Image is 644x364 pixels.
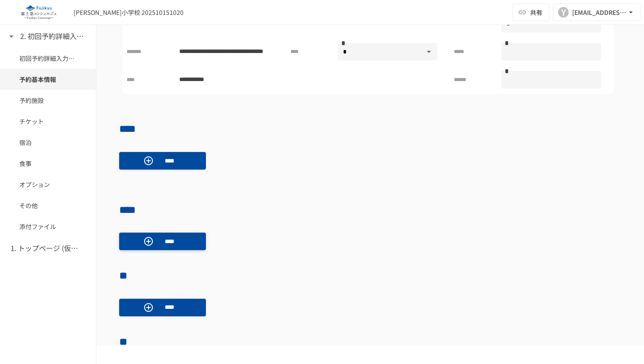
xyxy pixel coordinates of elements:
button: 共有 [513,4,549,21]
span: 食事 [19,159,77,168]
span: 初回予約詳細入力ページ [19,53,77,63]
button: Y[EMAIL_ADDRESS][DOMAIN_NAME] [553,4,640,21]
h6: 2. 初回予約詳細入力ページ [20,31,90,42]
span: 宿泊 [19,138,77,147]
div: [EMAIL_ADDRESS][DOMAIN_NAME] [572,7,626,18]
span: 添付ファイル [19,222,77,231]
span: 予約基本情報 [19,74,77,84]
span: 予約施設 [19,95,77,105]
span: その他 [19,201,77,210]
div: [PERSON_NAME]小学校 202510151020 [74,8,184,17]
span: 共有 [530,7,542,17]
span: チケット [19,117,77,126]
span: オプション [19,180,77,189]
img: eQeGXtYPV2fEKIA3pizDiVdzO5gJTl2ahLbsPaD2E4R [11,5,67,19]
div: Y [558,7,569,18]
h6: 1. トップページ (仮予約一覧) [11,243,81,254]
